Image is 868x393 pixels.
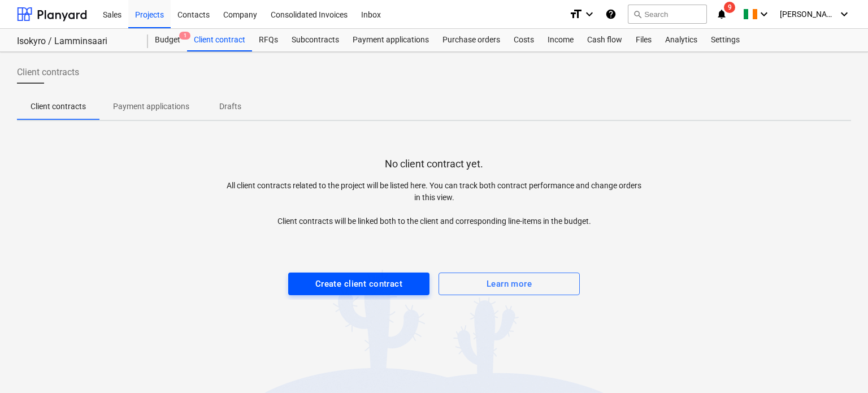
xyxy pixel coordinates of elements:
[179,32,190,40] span: 1
[704,29,747,51] a: Settings
[724,2,735,13] span: 9
[113,101,189,113] p: Payment applications
[583,7,596,21] i: keyboard_arrow_down
[436,29,507,51] a: Purchase orders
[780,10,836,19] span: [PERSON_NAME]
[17,36,134,47] div: Isokyro / Lamminsaari
[346,29,436,51] a: Payment applications
[507,29,541,51] a: Costs
[541,29,580,51] a: Income
[605,7,617,21] i: Knowledge base
[629,29,658,51] a: Files
[148,29,187,51] div: Budget
[580,29,629,51] a: Cash flow
[628,5,707,24] button: Search
[439,273,580,295] button: Learn more
[31,101,86,113] p: Client contracts
[17,66,79,79] span: Client contracts
[487,277,532,291] div: Learn more
[285,29,346,51] a: Subcontracts
[633,10,642,19] span: search
[225,180,643,227] p: All client contracts related to the project will be listed here. You can track both contract perf...
[837,7,851,21] i: keyboard_arrow_down
[757,7,771,21] i: keyboard_arrow_down
[569,7,583,21] i: format_size
[216,101,244,113] p: Drafts
[288,273,429,295] button: Create client contract
[187,29,252,51] a: Client contract
[716,7,727,21] i: notifications
[148,29,187,51] a: Budget1
[385,157,483,171] p: No client contract yet.
[315,277,402,291] div: Create client contract
[252,29,285,51] a: RFQs
[658,29,704,51] a: Analytics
